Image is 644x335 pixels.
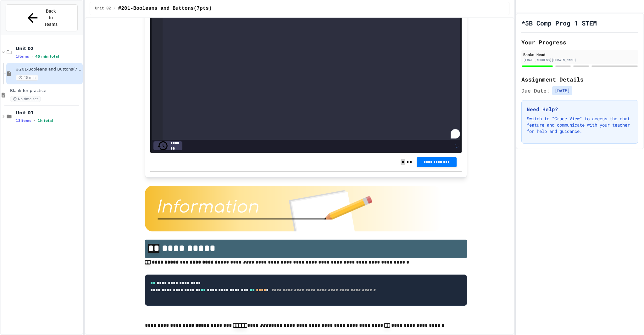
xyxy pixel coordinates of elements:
[16,110,81,116] span: Unit 01
[521,38,638,47] h2: Your Progress
[527,116,633,134] p: Switch to "Grade View" to access the chat feature and communicate with your teacher for help and ...
[38,119,53,123] span: 1h total
[16,46,81,51] span: Unit 02
[114,6,116,11] span: /
[95,6,111,11] span: Unit 02
[44,8,58,28] span: Back to Teams
[521,87,550,94] span: Due Date:
[16,54,29,59] span: 1 items
[10,88,81,94] span: Blank for practice
[16,119,31,123] span: 13 items
[10,96,41,102] span: No time set
[16,67,81,72] span: #201-Booleans and Buttons(7pts)
[35,54,59,59] span: 45 min total
[16,75,38,81] span: 45 min
[6,4,78,31] button: Back to Teams
[31,54,33,59] span: •
[552,86,572,95] span: [DATE]
[118,5,212,12] span: #201-Booleans and Buttons(7pts)
[34,118,35,123] span: •
[523,52,636,57] div: Banks Head
[527,105,633,113] h3: Need Help?
[521,75,638,84] h2: Assignment Details
[523,58,636,62] div: [EMAIL_ADDRESS][DOMAIN_NAME]
[521,19,597,27] h1: *5B Comp Prog 1 STEM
